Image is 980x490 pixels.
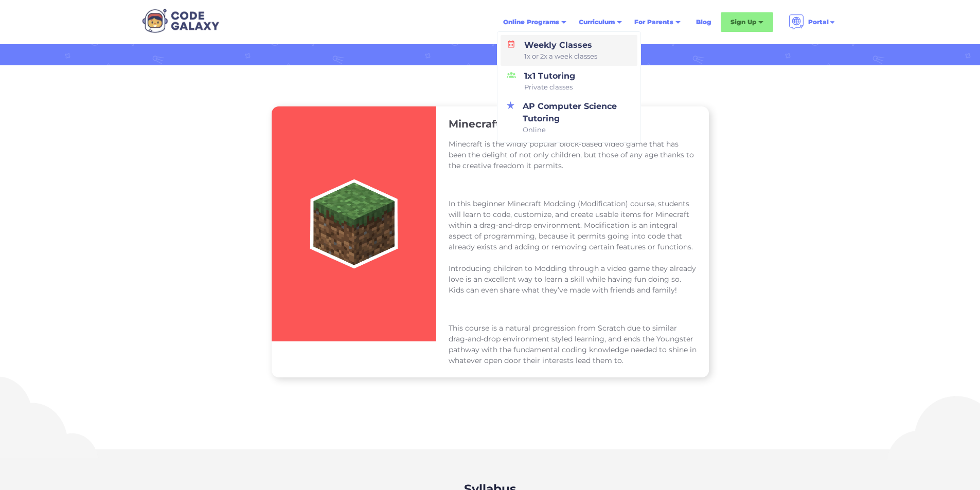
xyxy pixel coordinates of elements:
div: 1x1 Tutoring [520,70,575,93]
div: Online Programs [503,17,559,27]
p: This course is a natural progression from Scratch due to similar drag-and-drop environment styled... [449,323,697,366]
div: AP Computer Science Tutoring [519,100,631,135]
div: Sign Up [721,12,773,32]
img: Cloud Illustration [877,388,980,460]
div: Online Programs [497,13,573,31]
p: Minecraft is the wildly popular block-based video game that has been the delight of not only chil... [449,139,697,171]
div: Sign Up [730,17,756,27]
div: For Parents [628,13,687,31]
p: ‍ [449,304,697,315]
a: 1x1 TutoringPrivate classes [501,66,637,97]
p: In this beginner Minecraft Modding (Modification) course, students will learn to code, customize,... [449,198,697,296]
div: For Parents [634,17,673,27]
span: 1x or 2x a week classes [524,51,597,62]
div: Weekly Classes [520,39,597,62]
div: Portal [782,10,842,34]
a: Blog [690,13,718,31]
div: Portal [808,17,829,27]
div: Curriculum [573,13,628,31]
h3: Minecraft I [449,117,507,131]
a: Weekly Classes1x or 2x a week classes [501,35,637,66]
a: AP Computer Science TutoringOnline [501,96,637,139]
span: Online [523,125,631,135]
p: ‍ [449,179,697,190]
span: Private classes [524,82,575,93]
div: Curriculum [579,17,615,27]
nav: Online Programs [497,31,641,143]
